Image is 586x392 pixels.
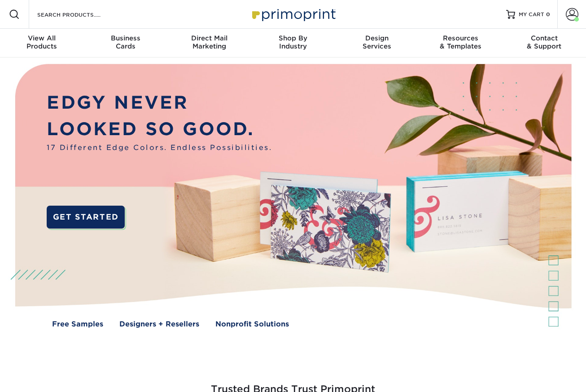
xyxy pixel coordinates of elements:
span: 17 Different Edge Colors. Endless Possibilities. [47,142,272,153]
div: & Templates [419,34,503,50]
span: Resources [419,34,503,42]
a: Shop ByIndustry [251,29,335,57]
div: Marketing [167,34,251,50]
div: Cards [84,34,168,50]
span: 0 [546,11,550,18]
div: Industry [251,34,335,50]
input: SEARCH PRODUCTS..... [36,9,124,20]
span: Business [84,34,168,42]
a: Resources& Templates [419,29,503,57]
div: Services [335,34,419,50]
a: Free Samples [52,319,103,330]
span: Shop By [251,34,335,42]
a: DesignServices [335,29,419,57]
span: Direct Mail [167,34,251,42]
p: LOOKED SO GOOD. [47,116,272,142]
a: BusinessCards [84,29,168,57]
span: Contact [502,34,586,42]
span: Design [335,34,419,42]
a: Direct MailMarketing [167,29,251,57]
a: Contact& Support [502,29,586,57]
span: MY CART [519,11,544,18]
a: GET STARTED [47,206,125,229]
a: Nonprofit Solutions [215,319,289,330]
a: Designers + Resellers [119,319,199,330]
img: Primoprint [248,4,338,24]
p: EDGY NEVER [47,89,272,116]
div: & Support [502,34,586,50]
